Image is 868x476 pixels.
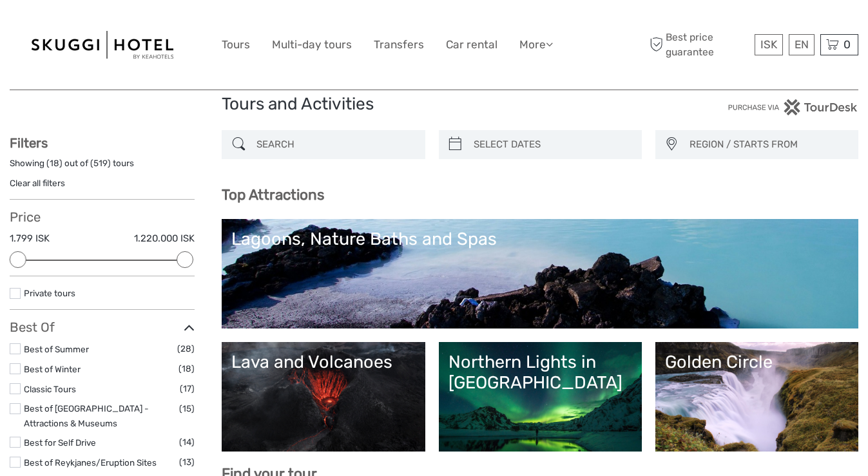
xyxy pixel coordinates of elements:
[251,133,418,156] input: SEARCH
[180,381,195,396] span: (17)
[448,352,632,394] div: Northern Lights in [GEOGRAPHIC_DATA]
[760,38,777,51] span: ISK
[665,352,849,442] a: Golden Circle
[24,384,76,394] a: Classic Tours
[24,344,89,354] a: Best of Summer
[272,35,352,54] a: Multi-day tours
[179,455,195,470] span: (13)
[789,34,815,55] div: EN
[231,352,415,442] a: Lava and Volcanoes
[684,134,852,155] button: REGION / STARTS FROM
[10,157,195,177] div: Showing ( ) out of ( ) tours
[93,157,108,169] label: 519
[24,364,81,374] a: Best of Winter
[231,229,849,249] div: Lagoons, Nature Baths and Spas
[231,352,415,372] div: Lava and Volcanoes
[24,457,157,468] a: Best of Reykjanes/Eruption Sites
[231,229,849,319] a: Lagoons, Nature Baths and Spas
[24,437,96,448] a: Best for Self Drive
[50,157,59,169] label: 18
[374,35,424,54] a: Transfers
[24,288,75,298] a: Private tours
[448,352,632,442] a: Northern Lights in [GEOGRAPHIC_DATA]
[222,35,250,54] a: Tours
[728,99,858,115] img: PurchaseViaTourDesk.png
[32,31,173,59] img: 99-664e38a9-d6be-41bb-8ec6-841708cbc997_logo_big.jpg
[18,23,146,33] p: We're away right now. Please check back later!
[148,20,164,35] button: Open LiveChat chat widget
[24,403,149,428] a: Best of [GEOGRAPHIC_DATA] - Attractions & Museums
[222,186,324,204] b: Top Attractions
[468,133,635,156] input: SELECT DATES
[177,341,195,356] span: (28)
[134,232,195,245] label: 1.220.000 ISK
[842,38,853,51] span: 0
[10,209,195,225] h3: Price
[10,135,48,151] strong: Filters
[179,435,195,450] span: (14)
[665,352,849,372] div: Golden Circle
[10,319,195,335] h3: Best Of
[10,232,50,245] label: 1.799 ISK
[222,94,646,115] h1: Tours and Activities
[178,361,195,376] span: (18)
[10,178,65,188] a: Clear all filters
[446,35,497,54] a: Car rental
[519,35,553,54] a: More
[646,30,751,59] span: Best price guarantee
[179,401,195,416] span: (15)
